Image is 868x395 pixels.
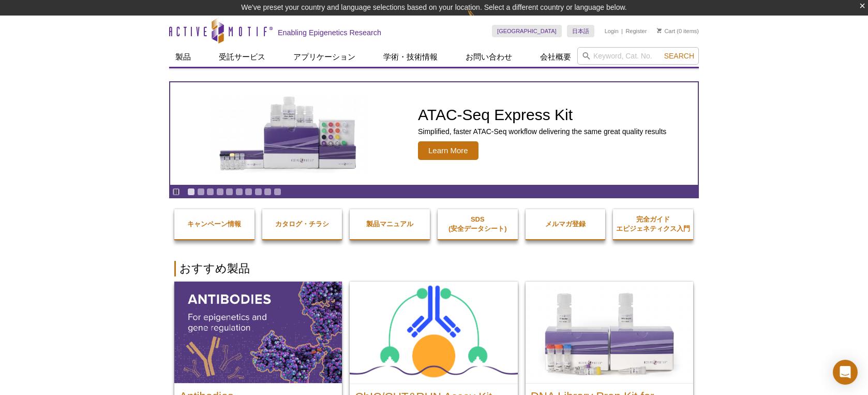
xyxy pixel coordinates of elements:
[657,28,662,33] img: Your Cart
[657,25,699,37] li: (0 items)
[287,47,362,67] a: アプリケーション
[613,204,693,244] a: 完全ガイドエピジェネティクス入門
[657,27,675,35] a: Cart
[274,188,281,196] a: Go to slide 10
[206,188,214,196] a: Go to slide 3
[833,360,858,385] div: Open Intercom Messenger
[418,127,666,136] p: Simplified, faster ATAC-Seq workflow delivering the same great quality results
[418,107,666,123] h2: ATAC-Seq Express Kit
[467,8,495,32] img: Change Here
[448,215,507,232] strong: SDS (安全データシート)
[278,28,381,37] h2: Enabling Epigenetics Research
[492,25,562,37] a: [GEOGRAPHIC_DATA]
[245,188,252,196] a: Go to slide 7
[625,27,647,35] a: Register
[255,188,262,196] a: Go to slide 8
[172,188,180,196] a: Toggle autoplay
[526,209,606,239] a: メルマガ登録
[577,47,699,65] input: Keyword, Cat. No.
[262,209,342,239] a: カタログ・チラシ
[187,188,195,196] a: Go to slide 1
[661,51,697,61] button: Search
[459,47,518,67] a: お問い合わせ
[226,188,233,196] a: Go to slide 5
[567,25,594,37] a: 日本語
[534,47,577,67] a: 会社概要
[216,188,224,196] a: Go to slide 4
[438,204,518,244] a: SDS(安全データシート)
[605,27,619,35] a: Login
[187,220,241,228] strong: キャンペーン情報
[350,282,517,384] img: ChIC/CUT&RUN Assay Kit
[170,82,698,185] a: ATAC-Seq Express Kit ATAC-Seq Express Kit Simplified, faster ATAC-Seq workflow delivering the sam...
[174,209,255,239] a: キャンペーン情報
[377,47,444,67] a: 学術・技術情報
[545,220,586,228] strong: メルマガ登録
[616,215,690,232] strong: 完全ガイド エピジェネティクス入門
[526,282,693,383] img: DNA Library Prep Kit for Illumina
[174,261,694,276] h2: おすすめ製品
[366,220,413,228] strong: 製品マニュアル
[418,141,478,160] span: Learn More
[350,209,430,239] a: 製品マニュアル
[213,47,272,67] a: 受託サービス
[264,188,272,196] a: Go to slide 9
[664,52,694,60] span: Search
[275,220,329,228] strong: カタログ・チラシ
[174,282,342,383] img: All Antibodies
[169,47,197,67] a: 製品
[621,25,623,37] li: |
[204,94,375,173] img: ATAC-Seq Express Kit
[197,188,205,196] a: Go to slide 2
[235,188,243,196] a: Go to slide 6
[170,82,698,185] article: ATAC-Seq Express Kit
